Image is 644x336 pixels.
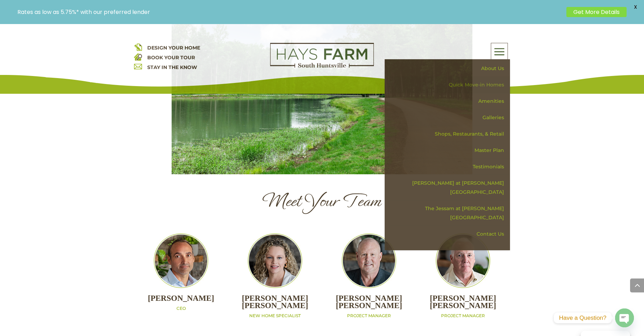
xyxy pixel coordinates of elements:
[390,200,510,226] a: The Jessam at [PERSON_NAME][GEOGRAPHIC_DATA]
[134,43,142,51] img: design your home
[390,93,510,109] a: Amenities
[134,306,228,312] p: CEO
[322,313,416,319] p: PROJECT MANAGER
[147,54,195,61] a: BOOK YOUR TOUR
[134,53,142,61] img: book your home tour
[390,126,510,142] a: Shops, Restaurants, & Retail
[390,60,510,77] a: About Us
[228,313,322,319] p: NEW HOME SPECIALIST
[147,45,200,51] a: DESIGN YOUR HOME
[390,77,510,93] a: Quick Move-in Homes
[248,234,302,288] img: Team_Laura
[17,9,563,15] p: Rates as low as 5.75%* with our preferred lender
[390,142,510,159] a: Master Plan
[436,234,490,288] img: Team_Billy
[390,226,510,242] a: Contact Us
[228,295,322,313] h2: [PERSON_NAME] [PERSON_NAME]
[322,295,416,313] h2: [PERSON_NAME] [PERSON_NAME]
[390,159,510,175] a: Testimonials
[154,234,208,288] img: Team_Matt
[147,64,197,70] a: STAY IN THE KNOW
[342,234,396,288] img: Team_Tom
[172,191,472,215] h1: Meet Your Team
[134,295,228,306] h2: [PERSON_NAME]
[390,175,510,200] a: [PERSON_NAME] at [PERSON_NAME][GEOGRAPHIC_DATA]
[416,313,510,319] p: PROJECT MANAGER
[416,295,510,313] h2: [PERSON_NAME] [PERSON_NAME]
[630,2,641,12] span: X
[270,43,374,68] img: Logo
[566,7,627,17] a: Get More Details
[390,109,510,126] a: Galleries
[270,63,374,69] a: hays farm homes huntsville development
